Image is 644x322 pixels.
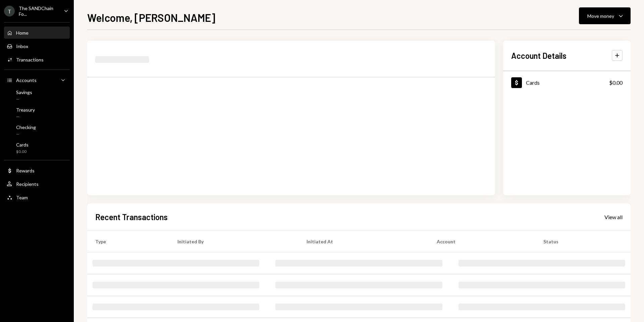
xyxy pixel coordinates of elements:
a: Team [4,191,70,203]
a: Accounts [4,74,70,86]
div: Cards [526,79,540,86]
div: Treasury [16,107,35,113]
div: Move money [587,12,614,19]
h1: Welcome, [PERSON_NAME] [87,11,215,24]
th: Account [429,231,535,252]
a: Recipients [4,178,70,190]
div: Savings [16,89,32,95]
div: Cards [16,142,29,148]
a: Inbox [4,40,70,52]
div: Home [16,30,29,36]
div: Transactions [16,57,44,63]
h2: Account Details [511,50,567,61]
th: Initiated By [169,231,299,252]
div: — [16,96,32,102]
th: Type [87,231,169,252]
a: Cards$0.00 [503,71,631,94]
a: Savings— [4,87,70,104]
a: Rewards [4,164,70,176]
div: Checking [16,124,36,130]
th: Status [535,231,631,252]
div: — [16,114,35,120]
div: Accounts [16,77,37,83]
div: $0.00 [609,79,623,87]
a: Transactions [4,53,70,66]
button: Move money [579,7,631,24]
h2: Recent Transactions [95,211,168,223]
div: Recipients [16,181,39,187]
a: View all [604,213,623,220]
div: Team [16,195,28,200]
th: Initiated At [299,231,429,252]
div: $0.00 [16,149,29,155]
div: The SANDChain Fo... [19,5,58,17]
div: Inbox [16,43,28,49]
a: Treasury— [4,105,70,121]
a: Home [4,27,70,39]
div: — [16,131,36,137]
a: Cards$0.00 [4,140,70,156]
div: Rewards [16,168,35,173]
div: T [4,6,15,16]
a: Checking— [4,122,70,138]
